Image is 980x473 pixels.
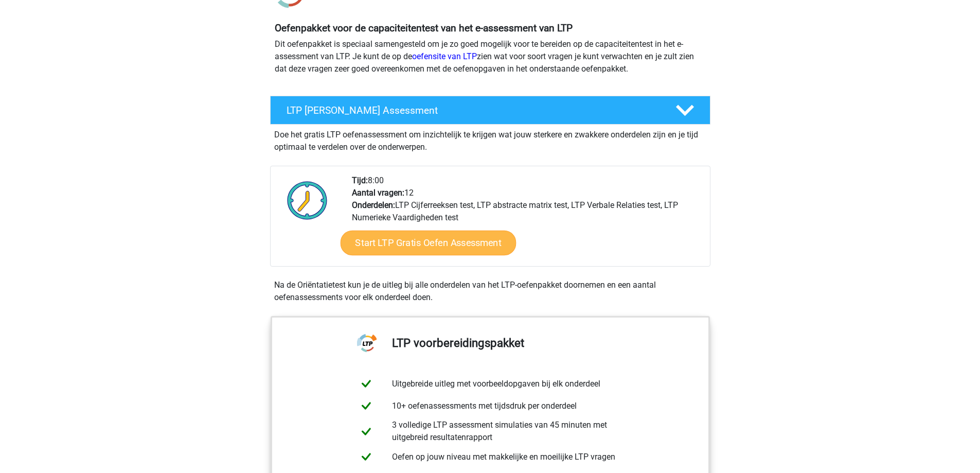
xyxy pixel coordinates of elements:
h4: LTP [PERSON_NAME] Assessment [287,104,659,116]
div: Na de Oriëntatietest kun je de uitleg bij alle onderdelen van het LTP-oefenpakket doornemen en ee... [270,279,710,304]
a: oefensite van LTP [412,51,477,61]
b: Onderdelen: [352,200,395,210]
div: 8:00 12 LTP Cijferreeksen test, LTP abstracte matrix test, LTP Verbale Relaties test, LTP Numerie... [344,174,709,266]
a: Start LTP Gratis Oefen Assessment [340,231,516,255]
b: Oefenpakket voor de capaciteitentest van het e-assessment van LTP [275,22,573,34]
a: LTP [PERSON_NAME] Assessment [266,96,715,125]
p: Dit oefenpakket is speciaal samengesteld om je zo goed mogelijk voor te bereiden op de capaciteit... [275,38,706,75]
b: Tijd: [352,176,368,185]
div: Doe het gratis LTP oefenassessment om inzichtelijk te krijgen wat jouw sterkere en zwakkere onder... [270,125,710,153]
b: Aantal vragen: [352,188,404,198]
img: Klok [281,174,333,226]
